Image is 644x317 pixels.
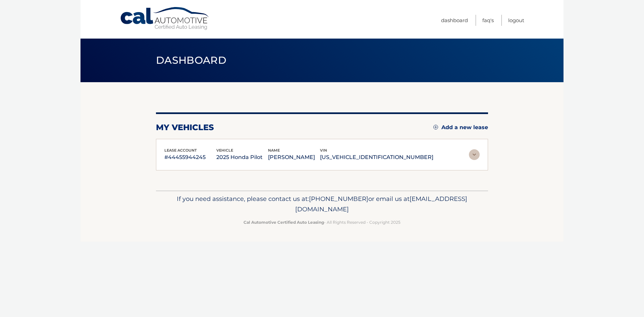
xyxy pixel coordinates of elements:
a: FAQ's [482,15,494,26]
img: add.svg [433,125,438,129]
a: Logout [508,15,524,26]
p: [PERSON_NAME] [268,153,320,162]
span: [PHONE_NUMBER] [309,195,368,203]
h2: my vehicles [156,122,214,133]
p: [US_VEHICLE_IDENTIFICATION_NUMBER] [320,153,433,162]
span: vehicle [216,148,233,153]
a: Add a new lease [433,124,488,131]
span: name [268,148,280,153]
p: - All Rights Reserved - Copyright 2025 [160,219,484,226]
a: Cal Automotive [120,7,210,31]
a: Dashboard [441,15,468,26]
strong: Cal Automotive Certified Auto Leasing [244,220,324,225]
span: vin [320,148,327,153]
p: If you need assistance, please contact us at: or email us at [160,194,484,215]
span: lease account [164,148,197,153]
p: 2025 Honda Pilot [216,153,268,162]
p: #44455944245 [164,153,216,162]
img: accordion-rest.svg [469,149,480,160]
span: Dashboard [156,54,226,66]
